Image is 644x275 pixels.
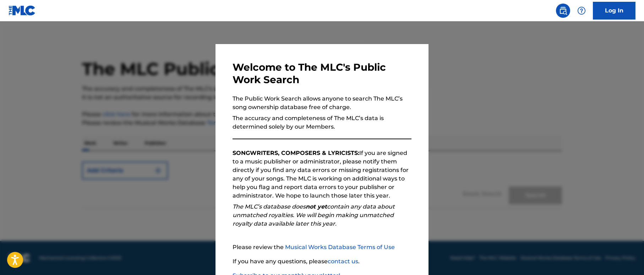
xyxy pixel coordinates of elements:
[233,243,411,252] p: Please review the
[233,150,359,156] strong: SONGWRITERS, COMPOSERS & LYRICISTS:
[9,5,36,16] img: MLC Logo
[593,2,635,20] a: Log In
[233,95,411,112] p: The Public Work Search allows anyone to search The MLC’s song ownership database free of charge.
[577,6,586,15] img: help
[574,4,589,18] div: Help
[285,244,395,250] a: Musical Works Database Terms of Use
[559,6,567,15] img: search
[306,203,327,210] strong: not yet
[233,114,411,131] p: The accuracy and completeness of The MLC’s data is determined solely by our Members.
[233,203,395,227] em: The MLC’s database does contain any data about unmatched royalties. We will begin making unmatche...
[556,4,570,18] a: Public Search
[233,257,411,266] p: If you have any questions, please .
[233,149,411,200] p: If you are signed to a music publisher or administrator, please notify them directly if you find ...
[328,258,358,265] a: contact us
[233,61,411,86] h3: Welcome to The MLC's Public Work Search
